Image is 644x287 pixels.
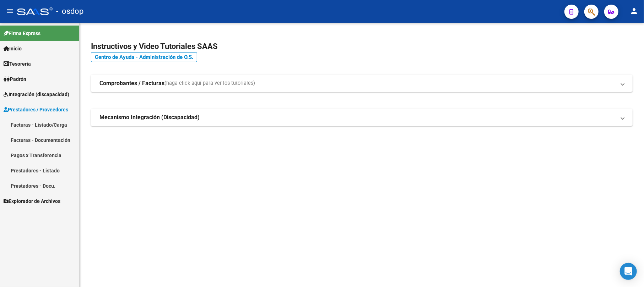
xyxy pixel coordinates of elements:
mat-expansion-panel-header: Mecanismo Integración (Discapacidad) [91,109,633,126]
span: - osdop [56,4,83,19]
strong: Mecanismo Integración (Discapacidad) [99,114,200,121]
h2: Instructivos y Video Tutoriales SAAS [91,40,633,53]
span: Padrón [4,75,26,83]
mat-icon: person [630,7,638,15]
span: Explorador de Archivos [4,197,60,205]
strong: Comprobantes / Facturas [99,79,164,87]
span: Tesorería [4,60,31,68]
span: Prestadores / Proveedores [4,106,68,114]
a: Centro de Ayuda - Administración de O.S. [91,52,197,62]
mat-expansion-panel-header: Comprobantes / Facturas(haga click aquí para ver los tutoriales) [91,75,633,92]
span: Firma Express [4,29,40,37]
span: Integración (discapacidad) [4,90,69,98]
span: (haga click aquí para ver los tutoriales) [164,79,255,87]
mat-icon: menu [6,7,14,15]
span: Inicio [4,45,22,53]
div: Open Intercom Messenger [620,263,637,280]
